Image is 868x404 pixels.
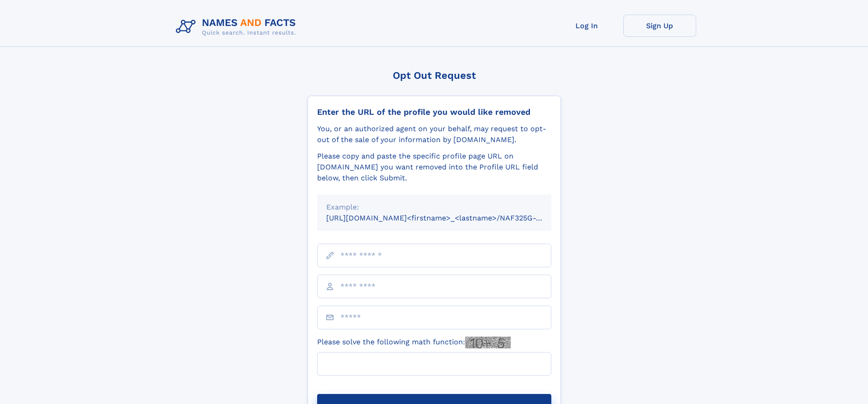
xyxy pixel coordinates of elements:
[317,123,551,145] div: You, or an authorized agent on your behalf, may request to opt-out of the sale of your informatio...
[326,214,569,222] small: [URL][DOMAIN_NAME]<firstname>_<lastname>/NAF325G-xxxxxxxx
[317,337,511,348] label: Please solve the following math function:
[317,107,551,117] div: Enter the URL of the profile you would like removed
[550,15,623,37] a: Log In
[308,70,561,81] div: Opt Out Request
[172,15,303,39] img: Logo Names and Facts
[623,15,696,37] a: Sign Up
[317,151,551,184] div: Please copy and paste the specific profile page URL on [DOMAIN_NAME] you want removed into the Pr...
[326,202,542,213] div: Example:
